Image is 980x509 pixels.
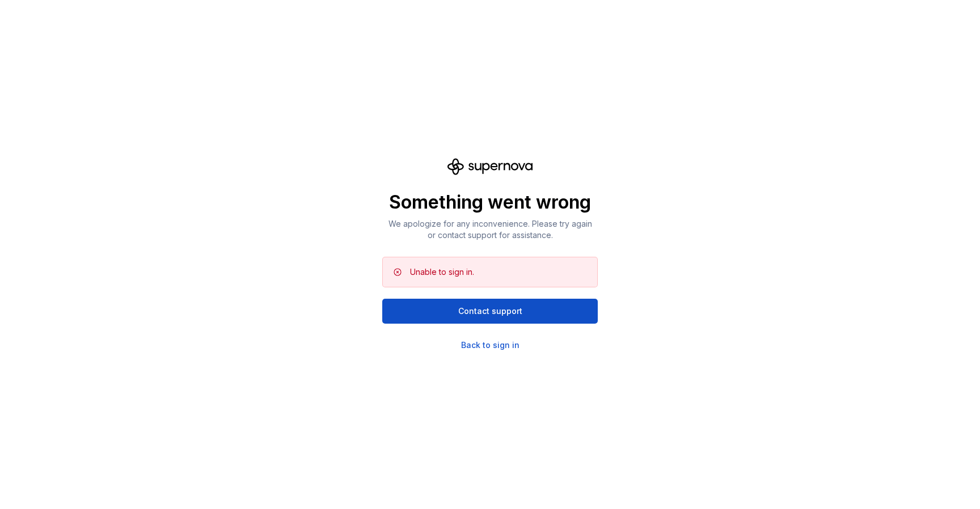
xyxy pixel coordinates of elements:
span: Contact support [458,306,522,317]
p: We apologize for any inconvenience. Please try again or contact support for assistance. [382,218,598,241]
button: Contact support [382,299,598,324]
p: Something went wrong [382,191,598,214]
div: Unable to sign in. [410,266,474,278]
a: Back to sign in [461,340,519,351]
